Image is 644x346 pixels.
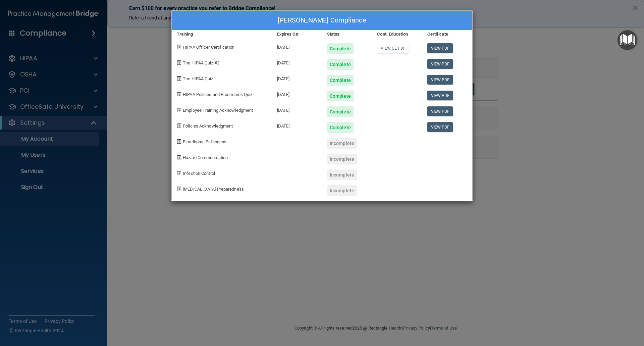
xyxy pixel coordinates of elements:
[183,92,252,97] span: HIPAA Policies and Procedures Quiz
[183,155,228,160] span: Hazard Communication
[183,187,244,192] span: [MEDICAL_DATA] Preparedness
[427,122,453,132] a: View PDF
[327,122,354,133] div: Complete
[183,171,215,176] span: Infection Control
[272,54,322,70] div: [DATE]
[183,139,226,144] span: Bloodborne Pathogens
[618,30,637,50] button: Open Resource Center
[377,43,409,53] a: View CE PDF
[327,106,354,117] div: Complete
[172,30,272,38] div: Training
[327,91,354,101] div: Complete
[272,38,322,54] div: [DATE]
[172,11,472,30] div: [PERSON_NAME] Compliance
[183,60,219,65] span: The HIPAA Quiz #2
[422,30,472,38] div: Certificate
[427,59,453,69] a: View PDF
[372,30,422,38] div: Cont. Education
[272,101,322,117] div: [DATE]
[183,76,213,81] span: The HIPAA Quiz
[327,75,354,86] div: Complete
[327,138,357,149] div: Incomplete
[272,86,322,101] div: [DATE]
[183,108,253,113] span: Employee Training Acknowledgment
[183,123,233,129] span: Policies Acknowledgment
[427,75,453,85] a: View PDF
[327,185,357,196] div: Incomplete
[427,43,453,53] a: View PDF
[427,106,453,116] a: View PDF
[327,43,354,54] div: Complete
[272,117,322,133] div: [DATE]
[327,59,354,70] div: Complete
[327,154,357,164] div: Incomplete
[272,70,322,86] div: [DATE]
[183,45,234,50] span: HIPAA Officer Certification
[427,91,453,100] a: View PDF
[327,169,357,180] div: Incomplete
[322,30,372,38] div: Status
[272,30,322,38] div: Expires On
